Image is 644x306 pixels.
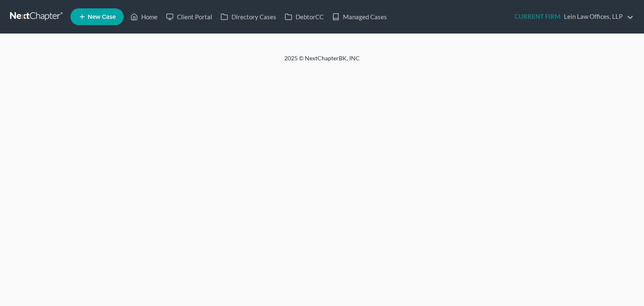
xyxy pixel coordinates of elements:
[83,54,561,69] div: 2025 © NextChapterBK, INC
[216,9,280,24] a: Directory Cases
[162,9,216,24] a: Client Portal
[510,9,634,24] a: CURRENT FIRMLein Law Offices, LLP
[280,9,328,24] a: DebtorCC
[126,9,162,24] a: Home
[328,9,391,24] a: Managed Cases
[514,13,561,20] strong: CURRENT FIRM
[70,8,124,25] new-legal-case-button: New Case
